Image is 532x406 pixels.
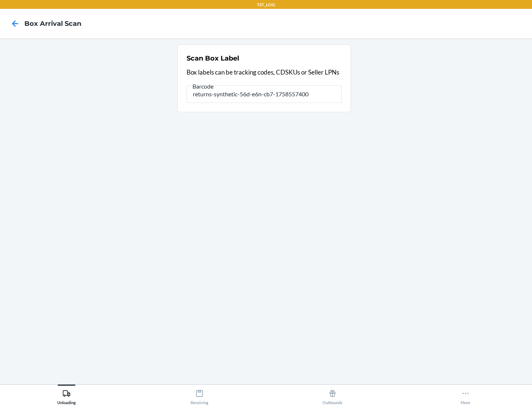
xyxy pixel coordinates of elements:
div: More [461,386,470,405]
button: More [399,385,532,405]
button: Receiving [133,385,266,405]
div: Outbounds [323,386,342,405]
p: Box labels can be tracking codes, CDSKUs or Seller LPNs [187,68,342,77]
p: TST_LOG [257,1,275,8]
input: Barcode [187,85,342,103]
span: Barcode [191,83,215,90]
div: Receiving [191,386,208,405]
h2: Scan Box Label [187,54,239,63]
div: Unloading [57,386,76,405]
button: Outbounds [266,385,399,405]
h4: Box Arrival Scan [24,19,81,28]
